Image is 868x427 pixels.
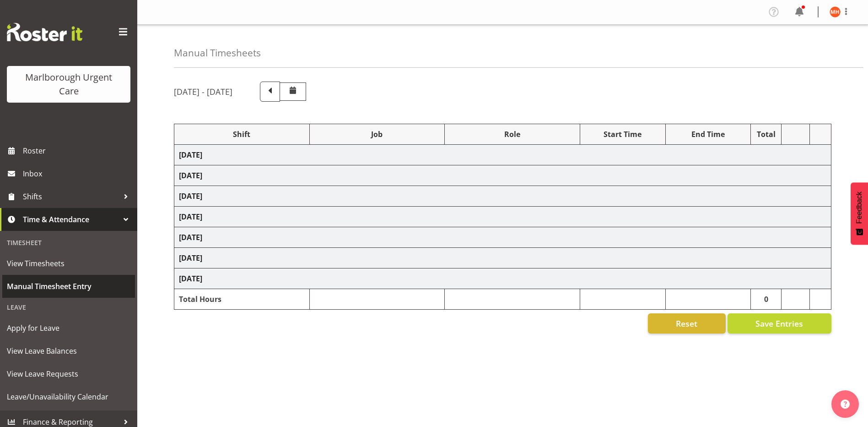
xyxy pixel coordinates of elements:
[174,145,831,165] td: [DATE]
[7,321,130,335] span: Apply for Leave
[830,6,841,17] img: margret-hall11842.jpg
[851,182,868,245] button: Feedback - Show survey
[174,248,831,268] td: [DATE]
[23,213,119,226] span: Time & Attendance
[2,233,135,252] div: Timesheet
[2,385,135,408] a: Leave/Unavailability Calendar
[755,129,776,140] div: Total
[174,48,261,58] h4: Manual Timesheets
[16,71,121,98] div: Marlborough Urgent Care
[314,129,440,140] div: Job
[728,313,831,334] button: Save Entries
[174,207,831,227] td: [DATE]
[2,252,135,275] a: View Timesheets
[2,275,135,298] a: Manual Timesheet Entry
[7,257,130,270] span: View Timesheets
[841,400,850,409] img: help-xxl-2.png
[449,129,575,140] div: Role
[7,390,130,404] span: Leave/Unavailability Calendar
[23,167,133,181] span: Inbox
[676,318,697,329] span: Reset
[174,87,232,97] h5: [DATE] - [DATE]
[585,129,661,140] div: Start Time
[174,186,831,207] td: [DATE]
[174,268,831,289] td: [DATE]
[648,313,726,334] button: Reset
[7,23,82,41] img: Rosterit website logo
[2,298,135,317] div: Leave
[7,279,130,293] span: Manual Timesheet Entry
[755,318,803,329] span: Save Entries
[174,165,831,186] td: [DATE]
[174,289,310,310] td: Total Hours
[751,289,782,310] td: 0
[23,144,133,158] span: Roster
[7,367,130,381] span: View Leave Requests
[23,190,119,203] span: Shifts
[670,129,746,140] div: End Time
[855,192,863,224] span: Feedback
[7,344,130,358] span: View Leave Balances
[179,129,305,140] div: Shift
[2,362,135,385] a: View Leave Requests
[2,317,135,339] a: Apply for Leave
[174,227,831,248] td: [DATE]
[2,339,135,362] a: View Leave Balances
